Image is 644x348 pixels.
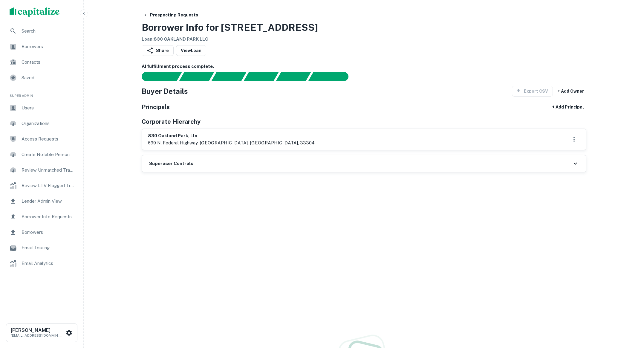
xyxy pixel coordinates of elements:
span: Create Notable Person [22,151,75,158]
a: Search [5,24,79,38]
a: Contacts [5,55,79,69]
h6: Loan : 830 OAKLAND PARK LLC [142,36,318,43]
button: Share [142,45,174,56]
div: Principals found, still searching for contact information. This may take time... [276,72,311,81]
span: Email Analytics [22,260,75,267]
span: Saved [22,74,75,81]
a: Organizations [5,116,79,131]
h6: Superuser Controls [149,160,193,167]
a: Borrowers [5,39,79,54]
a: Email Testing [5,241,79,255]
span: Borrowers [22,43,75,50]
span: Access Requests [22,135,75,143]
h3: Borrower Info for [STREET_ADDRESS] [142,20,318,35]
button: + Add Principal [550,102,586,112]
a: Email Analytics [5,256,79,271]
a: Create Notable Person [5,147,79,162]
p: 699 n. federal highway, [GEOGRAPHIC_DATA], [GEOGRAPHIC_DATA], 33304 [148,139,315,146]
div: Principals found, AI now looking for contact information... [244,72,279,81]
button: Prospecting Requests [140,10,201,20]
span: Borrower Info Requests [22,213,75,220]
div: Documents found, AI parsing details... [211,72,246,81]
span: Borrowers [22,229,75,236]
a: ViewLoan [176,45,206,56]
a: Saved [5,71,79,85]
a: Borrowers [5,225,79,239]
h5: Principals [142,103,170,112]
a: Borrower Info Requests [5,210,79,224]
a: Review LTV Flagged Transactions [5,178,79,193]
div: AI fulfillment process complete. [308,72,356,81]
span: Email Testing [22,244,75,251]
span: Organizations [22,120,75,127]
a: Access Requests [5,132,79,146]
p: [EMAIL_ADDRESS][DOMAIN_NAME] [11,333,65,338]
div: Your request is received and processing... [179,72,214,81]
img: capitalize-logo.png [10,7,60,17]
h6: [PERSON_NAME] [11,328,65,333]
a: Lender Admin View [5,194,79,208]
div: Sending borrower request to AI... [134,72,179,81]
span: Users [22,104,75,112]
span: Search [22,28,75,35]
li: Super Admin [5,86,79,101]
button: + Add Owner [555,86,586,97]
span: Review Unmatched Transactions [22,167,75,174]
a: Review Unmatched Transactions [5,163,79,177]
h6: AI fulfillment process complete. [142,63,586,70]
button: [PERSON_NAME][EMAIL_ADDRESS][DOMAIN_NAME] [6,323,77,342]
span: Contacts [22,59,75,66]
span: Review LTV Flagged Transactions [22,182,75,189]
a: Users [5,101,79,115]
span: Lender Admin View [22,198,75,205]
h6: 830 oakland park, llc [148,132,315,139]
h4: Buyer Details [142,86,188,97]
iframe: Chat Widget [614,281,644,310]
h5: Corporate Hierarchy [142,117,201,126]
